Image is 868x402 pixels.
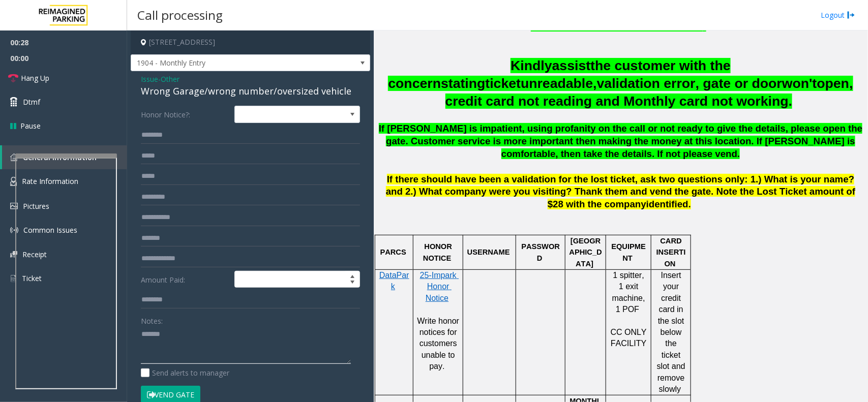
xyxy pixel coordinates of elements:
[10,274,17,283] img: 'icon'
[131,55,322,71] span: 1904 - Monthly Entry
[10,203,18,209] img: 'icon'
[445,76,853,109] span: open, credit card not reading and Monthly card not working.
[511,58,552,73] span: Kindly
[423,242,454,262] span: HONOR NOTICE
[131,30,370,54] h4: [STREET_ADDRESS]
[657,271,688,393] span: Insert your credit card in the slot below the ticket slot and remove slowly
[441,76,485,91] span: stating
[583,16,703,32] span: until further notice
[141,367,229,378] label: Send alerts to manager
[10,226,18,234] img: 'icon'
[380,248,406,256] span: PARCS
[467,248,510,256] span: USERNAME
[552,58,591,73] span: assist
[132,3,228,27] h3: Call processing
[570,237,602,268] span: [GEOGRAPHIC_DATA]
[782,76,817,91] span: won't
[597,76,782,91] span: validation error, gate or door
[521,242,560,262] span: PASSWORD
[420,271,459,302] a: 25-Impark Honor Notice
[656,237,686,268] span: CARD INSERTION
[138,271,232,288] label: Amount Paid:
[10,251,17,258] img: 'icon'
[612,242,646,262] span: EQUIPMENT
[2,145,127,169] a: General Information
[646,199,689,209] span: identified
[611,328,649,348] span: CC ONLY FACILITY
[141,84,360,98] div: Wrong Garage/wrong number/oversized vehicle
[141,312,163,326] label: Notes:
[486,76,521,91] span: ticket
[10,177,17,186] img: 'icon'
[141,74,158,84] span: Issue
[23,97,40,107] span: Dtmf
[538,16,583,32] span: minute
[703,16,706,32] span: .
[21,73,49,83] span: Hang Up
[386,174,856,210] span: If there should have been a validation for the lost ticket, ask two questions only: 1.) What is y...
[20,120,41,131] span: Pause
[23,152,97,162] span: General Information
[345,280,360,288] span: Decrease value
[689,199,691,209] span: .
[158,74,179,84] span: -
[521,76,597,91] span: unreadable,
[417,317,461,371] span: Write honor notices for customers unable to pay.
[161,74,179,84] span: Other
[10,153,18,161] img: 'icon'
[379,271,409,291] a: DataPark
[847,10,855,20] img: logout
[345,271,360,280] span: Increase value
[138,106,232,123] label: Honor Notice?:
[379,123,863,159] span: If [PERSON_NAME] is impatient, using profanity on the call or not ready to give the details, plea...
[388,58,730,91] span: the customer with the concern
[821,10,855,20] a: Logout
